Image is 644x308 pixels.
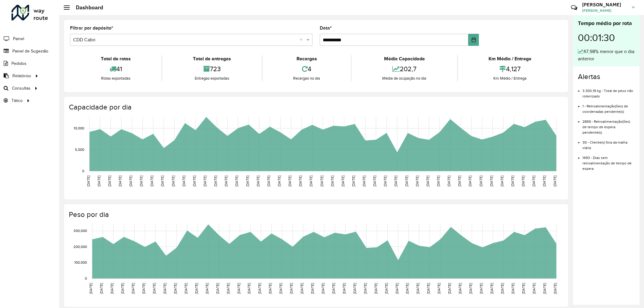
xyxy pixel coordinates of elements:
text: [DATE] [213,176,217,186]
text: [DATE] [479,176,483,186]
div: Entregas exportadas [164,75,260,81]
text: [DATE] [511,283,515,294]
text: [DATE] [553,283,557,294]
div: 4 [264,62,349,75]
h4: Alertas [578,72,635,81]
div: Rotas exportadas [72,75,160,81]
text: [DATE] [97,176,101,186]
text: [DATE] [120,283,124,294]
text: 0 [82,169,84,173]
div: Tempo médio por rota [578,19,635,27]
text: [DATE] [256,176,260,186]
text: [DATE] [490,283,494,294]
h4: Peso por dia [69,210,562,219]
text: [DATE] [247,283,251,294]
div: 723 [164,62,260,75]
text: [DATE] [341,176,345,186]
text: [DATE] [258,283,261,294]
text: [DATE] [288,176,292,186]
text: [DATE] [321,283,325,294]
div: Média de ocupação no dia [353,75,456,81]
div: Recargas [264,55,349,62]
text: [DATE] [226,283,230,294]
text: [DATE] [86,176,90,186]
div: 4,127 [459,62,561,75]
span: [PERSON_NAME] [582,8,627,13]
text: [DATE] [194,283,198,294]
div: 41 [72,62,160,75]
text: [DATE] [373,176,376,186]
span: Painel de Sugestão [12,48,48,54]
div: Km Médio / Entrega [459,55,561,62]
text: [DATE] [479,283,483,294]
text: [DATE] [99,283,103,294]
button: Choose Date [468,34,479,46]
text: [DATE] [107,176,111,186]
h3: [PERSON_NAME] [582,2,627,8]
li: 3.303,19 kg - Total de peso não roteirizado [582,84,635,99]
text: [DATE] [160,176,164,186]
text: [DATE] [468,176,472,186]
text: [DATE] [436,176,440,186]
text: [DATE] [447,176,451,186]
text: [DATE] [405,283,409,294]
text: 10,000 [74,126,84,130]
text: [DATE] [235,176,239,186]
text: [DATE] [489,176,493,186]
text: [DATE] [171,176,175,186]
span: Painel [13,36,24,42]
text: [DATE] [553,176,557,186]
text: [DATE] [310,283,314,294]
text: [DATE] [415,176,419,186]
text: [DATE] [543,283,546,294]
text: [DATE] [192,176,196,186]
text: [DATE] [300,283,304,294]
text: [DATE] [395,283,399,294]
text: [DATE] [182,176,186,186]
text: [DATE] [267,176,271,186]
div: Média Capacidade [353,55,456,62]
text: [DATE] [216,283,219,294]
label: Filtrar por depósito [70,24,113,32]
text: [DATE] [532,283,536,294]
text: 100,000 [74,261,87,265]
div: Recargas no dia [264,75,349,81]
span: Consultas [12,85,30,91]
span: Pedidos [11,60,27,67]
li: 1493 - Dias sem retroalimentação de tempo de espera [582,151,635,171]
text: [DATE] [458,283,462,294]
text: [DATE] [205,283,209,294]
text: [DATE] [118,176,122,186]
text: [DATE] [330,176,334,186]
text: 0 [85,276,87,280]
span: Tático [11,97,23,104]
text: [DATE] [500,283,504,294]
h2: Dashboard [70,4,103,11]
text: [DATE] [142,283,146,294]
text: [DATE] [383,176,387,186]
text: [DATE] [437,283,441,294]
text: [DATE] [298,176,302,186]
text: [DATE] [309,176,313,186]
text: [DATE] [469,283,473,294]
text: [DATE] [277,176,281,186]
div: Total de rotas [72,55,160,62]
text: [DATE] [353,283,357,294]
text: [DATE] [542,176,546,186]
li: 2869 - Retroalimentação(ões) de tempo de espera pendente(s) [582,114,635,135]
text: [DATE] [426,283,430,294]
text: [DATE] [139,176,143,186]
text: [DATE] [163,283,167,294]
text: [DATE] [447,283,451,294]
text: 200,000 [73,245,87,249]
text: [DATE] [245,176,249,186]
text: 5,000 [75,148,84,151]
text: [DATE] [342,283,346,294]
text: [DATE] [351,176,355,186]
text: [DATE] [184,283,188,294]
text: [DATE] [426,176,430,186]
text: [DATE] [237,283,241,294]
text: [DATE] [521,283,525,294]
text: [DATE] [152,283,156,294]
text: [DATE] [320,176,324,186]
